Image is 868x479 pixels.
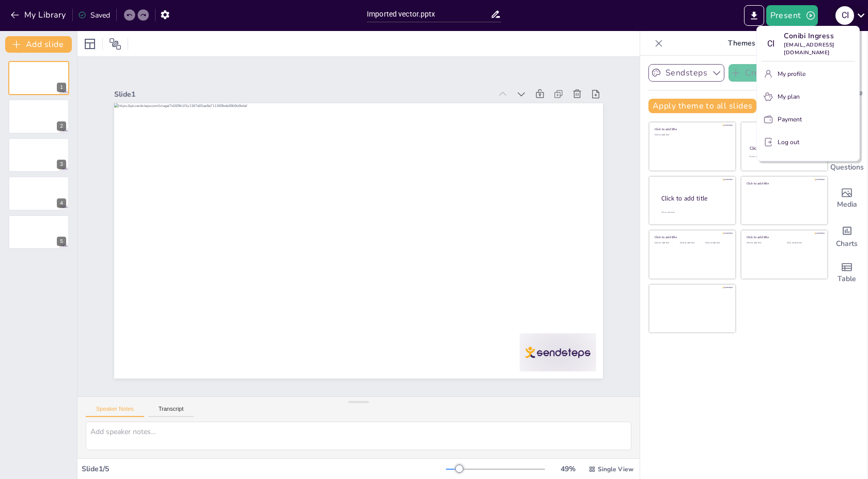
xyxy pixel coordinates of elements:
button: My plan [761,88,855,105]
p: My profile [778,69,805,79]
button: Payment [761,111,855,128]
p: Conibi Ingress [784,30,855,41]
button: My profile [761,66,855,82]
p: Payment [778,115,802,124]
p: My plan [778,92,800,101]
p: Log out [778,137,799,147]
div: C I [761,35,780,53]
button: Log out [761,134,855,150]
p: [EMAIL_ADDRESS][DOMAIN_NAME] [784,41,855,57]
